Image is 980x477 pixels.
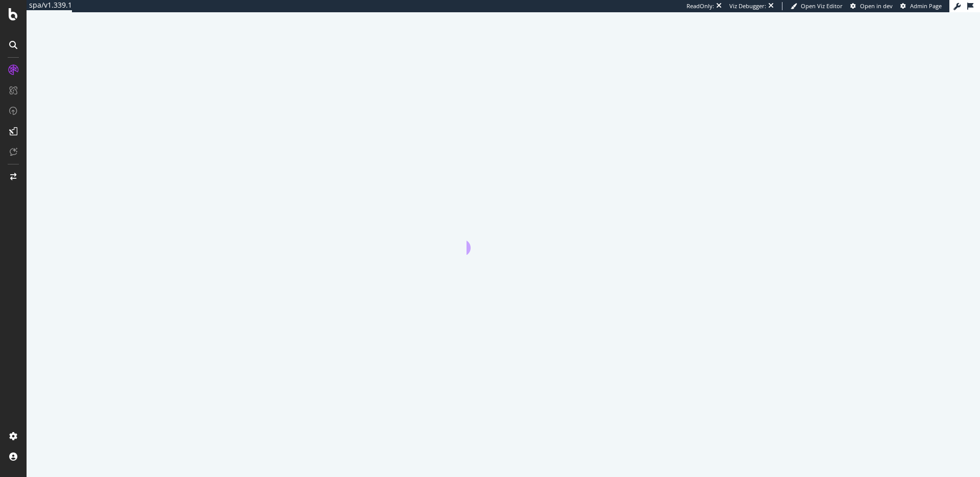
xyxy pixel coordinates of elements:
[729,2,766,10] div: Viz Debugger:
[850,2,893,10] a: Open in dev
[791,2,843,10] a: Open Viz Editor
[910,2,942,10] span: Admin Page
[801,2,843,10] span: Open Viz Editor
[900,2,942,10] a: Admin Page
[467,218,540,255] div: animation
[687,2,714,10] div: ReadOnly:
[860,2,893,10] span: Open in dev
